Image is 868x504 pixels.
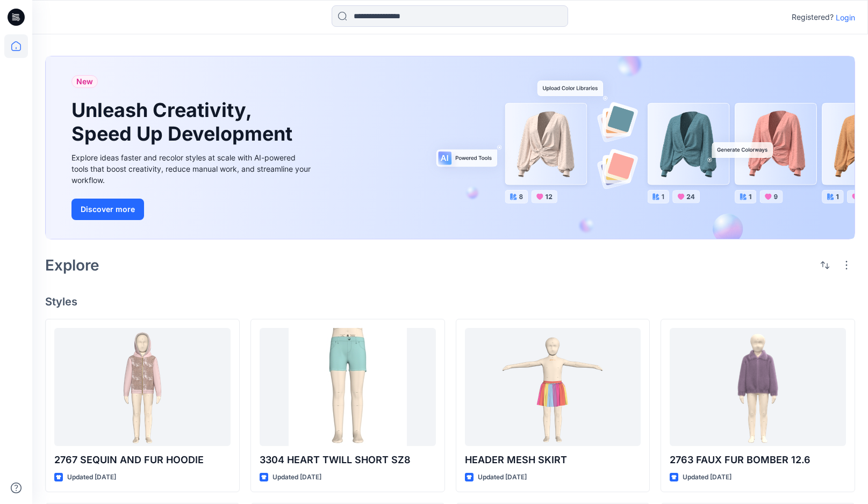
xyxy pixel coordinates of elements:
[260,328,436,446] a: 3304 HEART TWILL SHORT SZ8
[465,328,641,446] a: HEADER MESH SKIRT
[54,452,231,468] p: 2767 SEQUIN AND FUR HOODIE
[272,472,321,483] p: Updated [DATE]
[54,328,231,446] a: 2767 SEQUIN AND FUR HOODIE
[670,328,846,446] a: 2763 FAUX FUR BOMBER 12.6
[71,152,313,186] div: Explore ideas faster and recolor styles at scale with AI-powered tools that boost creativity, red...
[76,75,93,88] span: New
[67,472,116,483] p: Updated [DATE]
[71,199,313,220] a: Discover more
[465,452,641,468] p: HEADER MESH SKIRT
[683,472,731,483] p: Updated [DATE]
[836,12,855,23] p: Login
[71,99,297,145] h1: Unleash Creativity, Speed Up Development
[792,11,834,24] p: Registered?
[45,257,99,274] h2: Explore
[71,199,144,220] button: Discover more
[45,295,855,308] h4: Styles
[260,452,436,468] p: 3304 HEART TWILL SHORT SZ8
[670,452,846,468] p: 2763 FAUX FUR BOMBER 12.6
[478,472,527,483] p: Updated [DATE]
